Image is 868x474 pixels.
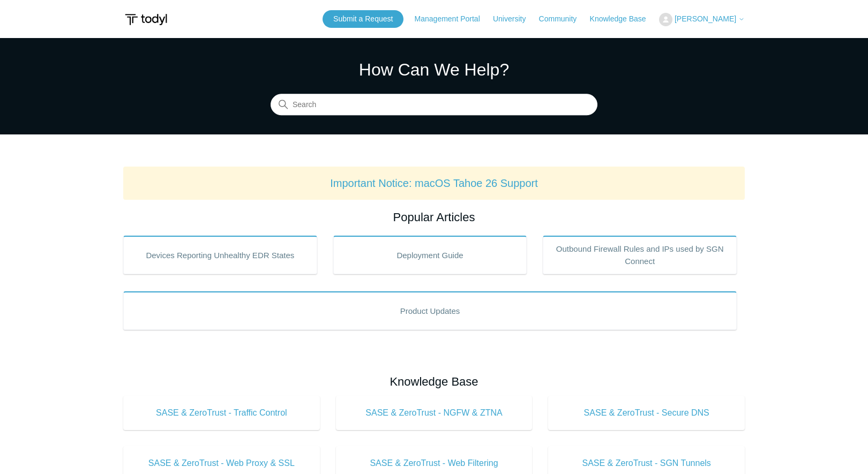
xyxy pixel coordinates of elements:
span: SASE & ZeroTrust - Traffic Control [139,407,304,419]
a: Management Portal [415,13,491,25]
a: SASE & ZeroTrust - NGFW & ZTNA [336,396,533,430]
a: University [493,13,536,25]
a: Deployment Guide [333,236,527,274]
h2: Popular Articles [123,208,745,226]
input: Search [271,94,597,116]
a: Submit a Request [323,10,403,28]
a: Knowledge Base [590,13,657,25]
img: Todyl Support Center Help Center home page [123,10,169,29]
span: SASE & ZeroTrust - NGFW & ZTNA [352,407,517,419]
h2: Knowledge Base [123,373,745,390]
span: SASE & ZeroTrust - Web Filtering [352,457,517,470]
span: SASE & ZeroTrust - Secure DNS [564,407,729,419]
span: SASE & ZeroTrust - SGN Tunnels [564,457,729,470]
a: SASE & ZeroTrust - Traffic Control [123,396,320,430]
a: Product Updates [123,291,737,330]
a: Community [539,13,588,25]
span: SASE & ZeroTrust - Web Proxy & SSL [139,457,304,470]
button: [PERSON_NAME] [659,13,745,26]
a: Devices Reporting Unhealthy EDR States [123,236,317,274]
a: SASE & ZeroTrust - Secure DNS [548,396,745,430]
a: Important Notice: macOS Tahoe 26 Support [330,177,538,189]
a: Outbound Firewall Rules and IPs used by SGN Connect [543,236,737,274]
span: [PERSON_NAME] [675,14,736,23]
h1: How Can We Help? [271,57,597,82]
